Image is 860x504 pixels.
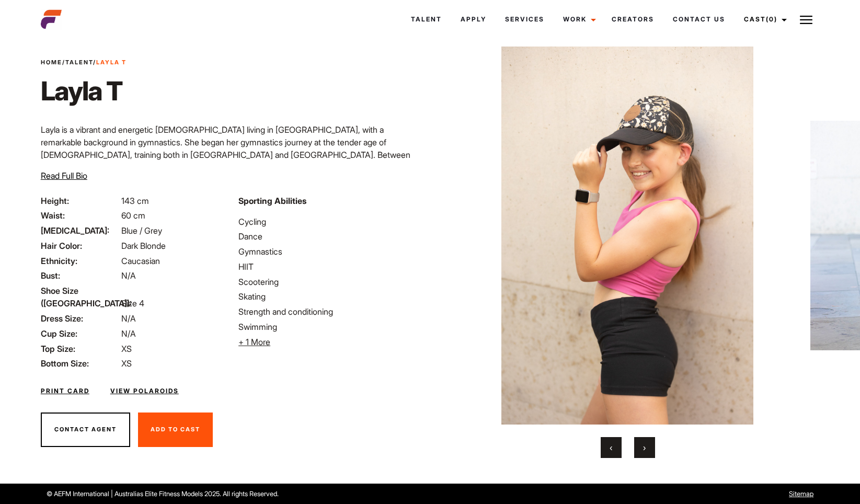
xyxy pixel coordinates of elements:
span: XS [121,358,132,369]
button: Read Full Bio [41,169,87,182]
a: Contact Us [663,5,735,33]
strong: Layla T [96,59,127,66]
span: Bottom Size: [41,357,119,370]
a: View Polaroids [110,386,179,396]
li: Swimming [238,320,423,333]
span: (0) [766,15,777,23]
span: Size 4 [121,298,144,308]
span: Top Size: [41,342,119,355]
li: Strength and conditioning [238,305,423,318]
span: Read Full Bio [41,170,87,181]
li: Gymnastics [238,245,423,258]
li: HIIT [238,260,423,273]
span: 143 cm [121,196,149,206]
img: cropped-aefm-brand-fav-22-square.png [41,9,62,30]
span: Waist: [41,209,119,222]
li: Skating [238,290,423,303]
span: Hair Color: [41,239,119,252]
li: Dance [238,230,423,243]
span: Next [643,442,646,453]
h1: Layla T [41,75,127,107]
span: Dress Size: [41,312,119,325]
a: Work [554,5,602,33]
span: Blue / Grey [121,225,162,236]
a: Cast(0) [735,5,793,33]
span: [MEDICAL_DATA]: [41,224,119,237]
p: Layla is a vibrant and energetic [DEMOGRAPHIC_DATA] living in [GEOGRAPHIC_DATA], with a remarkabl... [41,123,424,211]
span: Caucasian [121,256,160,266]
span: Bust: [41,269,119,282]
button: Contact Agent [41,413,130,447]
a: Home [41,59,62,66]
span: + 1 More [238,337,270,347]
span: Add To Cast [151,426,200,433]
p: © AEFM International | Australias Elite Fitness Models 2025. All rights Reserved. [47,489,489,499]
strong: Sporting Abilities [238,196,306,206]
a: Print Card [41,386,89,396]
span: Previous [610,442,612,453]
span: Dark Blonde [121,240,166,251]
span: 60 cm [121,210,145,221]
span: N/A [121,270,136,281]
a: Services [496,5,554,33]
a: Talent [65,59,93,66]
img: 0B5A8963 [455,47,800,425]
span: N/A [121,313,136,324]
li: Scootering [238,276,423,288]
span: Shoe Size ([GEOGRAPHIC_DATA]): [41,284,119,310]
a: Talent [402,5,451,33]
button: Add To Cast [138,413,213,447]
span: N/A [121,328,136,339]
a: Sitemap [789,490,813,498]
a: Apply [451,5,496,33]
span: Height: [41,194,119,207]
img: Burger icon [800,14,812,26]
span: XS [121,343,132,354]
a: Creators [602,5,663,33]
span: Ethnicity: [41,255,119,267]
li: Cycling [238,215,423,228]
span: / / [41,58,127,67]
span: Cup Size: [41,327,119,340]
